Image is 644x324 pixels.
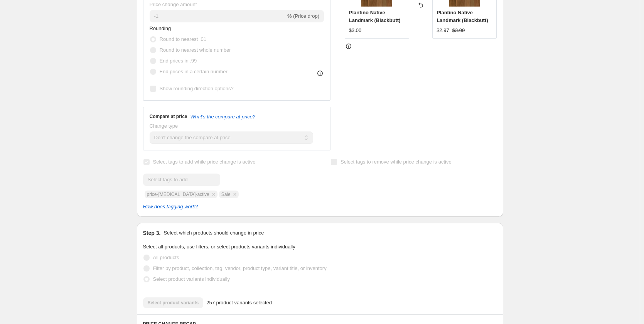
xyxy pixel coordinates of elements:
input: Select tags to add [143,174,220,186]
span: Select tags to remove while price change is active [341,159,452,165]
span: End prices in .99 [160,58,197,64]
span: Plantino Native Landmark (Blackbutt) [437,10,488,23]
span: Round to nearest whole number [160,47,231,53]
span: End prices in a certain number [160,69,228,74]
div: $3.00 [349,27,362,34]
input: -15 [150,10,286,22]
div: $2.97 [437,27,449,34]
span: Show rounding direction options? [160,86,234,91]
h2: Step 3. [143,229,161,237]
span: Plantino Native Landmark (Blackbutt) [349,10,401,23]
span: Change type [150,123,178,129]
p: Select which products should change in price [164,229,264,237]
span: Rounding [150,25,171,31]
span: Select tags to add while price change is active [153,159,256,165]
span: % (Price drop) [287,13,319,19]
span: Price change amount [150,2,197,7]
span: Round to nearest .01 [160,36,206,42]
span: Filter by product, collection, tag, vendor, product type, variant title, or inventory [153,265,327,271]
span: Select product variants individually [153,276,230,282]
span: 257 product variants selected [206,299,272,307]
button: What's the compare at price? [191,114,256,120]
span: All products [153,255,179,260]
strike: $3.00 [452,27,465,34]
a: How does tagging work? [143,204,198,209]
span: Select all products, use filters, or select products variants individually [143,244,295,250]
h3: Compare at price [150,113,187,120]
